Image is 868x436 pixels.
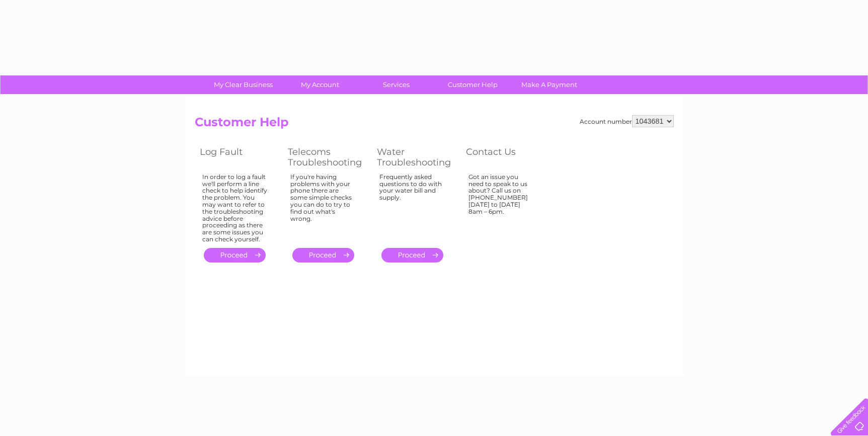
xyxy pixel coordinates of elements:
[580,115,674,127] div: Account number
[461,144,549,170] th: Contact Us
[508,75,591,94] a: Make A Payment
[204,248,266,263] a: .
[372,144,461,170] th: Water Troubleshooting
[355,75,438,94] a: Services
[468,173,534,239] div: Got an issue you need to speak to us about? Call us on [PHONE_NUMBER] [DATE] to [DATE] 8am – 6pm.
[290,173,357,239] div: If you're having problems with your phone there are some simple checks you can do to try to find ...
[283,144,372,170] th: Telecoms Troubleshooting
[278,75,361,94] a: My Account
[431,75,514,94] a: Customer Help
[195,144,283,170] th: Log Fault
[202,75,285,94] a: My Clear Business
[381,248,443,263] a: .
[202,173,268,243] div: In order to log a fault we'll perform a line check to help identify the problem. You may want to ...
[292,248,354,263] a: .
[195,115,674,134] h2: Customer Help
[379,173,446,239] div: Frequently asked questions to do with your water bill and supply.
